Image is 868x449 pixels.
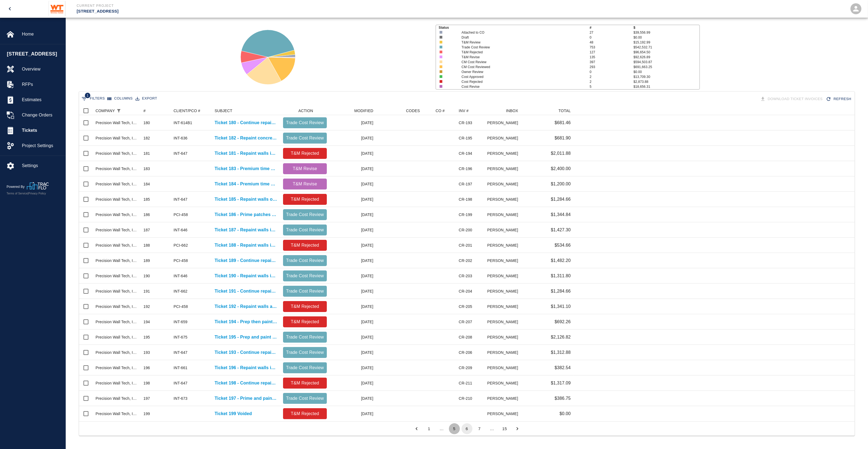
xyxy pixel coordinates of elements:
div: INV # [456,106,488,115]
a: Ticket 195 - Prep and paint diffuser in east lobby 101B [215,334,278,340]
span: Settings [22,162,61,169]
div: [PERSON_NAME] [488,115,521,130]
p: 135 [590,55,633,60]
a: Ticket 183 - Premium time work, on G1, B1, and 8th floor [215,165,278,172]
div: ACTION [298,106,313,115]
div: PCI-458 [174,258,188,263]
div: 194 [143,319,150,325]
a: Terms of Service [7,192,28,195]
div: CR-210 [459,396,472,401]
p: $39,556.99 [633,30,699,35]
p: Trade Cost Review [285,334,325,340]
div: INT-662 [174,288,188,294]
p: 27 [590,30,633,35]
p: Ticket 186 - Prime patches on concrete walls on G2 level [215,211,278,218]
div: TOTAL [558,106,571,115]
p: $0.00 [633,35,699,40]
p: $ [633,25,699,30]
p: Ticket 191 - Continue repainting walls in stair 3 [215,288,278,295]
a: Privacy Policy [28,192,46,195]
button: page 6 [462,423,472,434]
button: Export [134,94,158,103]
div: [DATE] [330,314,376,330]
div: CR-209 [459,365,472,371]
div: MODIFIED [330,106,376,115]
div: Precision Wall Tech, Inc. [96,273,138,279]
a: Ticket 185 - Repaint walls on 3rd floor [215,196,278,203]
div: [DATE] [330,146,376,161]
p: Ticket 190 - Repaint walls in corridors and offices on 4th floor [215,273,278,279]
p: $1,312.88 [551,349,571,356]
div: SUBJECT [215,106,232,115]
div: Precision Wall Tech, Inc. [96,135,138,141]
p: T&M Rejected [285,196,325,203]
div: INT-646 [174,273,188,279]
iframe: Chat Widget [841,423,868,449]
a: Ticket 187 - Repaint walls in corridors and offices on 4th floor [215,227,278,233]
p: Ticket 182 - Repaint concrete terrace walls on 7th and 8th floor [215,135,278,141]
div: 193 [143,350,150,355]
span: | [28,192,28,195]
p: T&M Revise [285,165,325,172]
p: Trade Cost Review [285,135,325,141]
div: 189 [143,258,150,263]
p: $681.90 [555,135,571,141]
div: COMPANY [96,106,115,115]
div: 186 [143,212,150,217]
p: Owner Review [462,69,577,74]
div: [DATE] [330,238,376,253]
div: [PERSON_NAME] [488,207,521,222]
div: Precision Wall Tech, Inc. [96,227,138,233]
div: SUBJECT [212,106,280,115]
p: Attached to CO [462,30,577,35]
div: [PERSON_NAME] [488,299,521,314]
div: 183 [143,166,150,171]
div: CR-199 [459,212,472,217]
button: Sort [123,107,130,115]
div: Precision Wall Tech, Inc. [96,288,138,294]
p: CM Cost Review [462,60,577,65]
p: 0 [590,35,633,40]
p: 127 [590,50,633,55]
span: RFPs [22,81,61,88]
div: [DATE] [330,299,376,314]
div: # [143,106,146,115]
p: $1,311.80 [551,273,571,279]
p: Trade Cost Review [285,288,325,295]
div: [PERSON_NAME] [488,360,521,375]
p: Trade Cost Review [285,349,325,356]
div: CR-200 [459,227,472,233]
div: [PERSON_NAME] [488,268,521,284]
p: $681.46 [555,119,571,126]
p: Powered By [7,184,27,189]
p: [STREET_ADDRESS] [77,8,464,14]
div: 180 [143,120,150,126]
a: Ticket 184 - Premium time work, on 8th and PH floor [215,181,278,187]
p: $96,654.50 [633,50,699,55]
div: 195 [143,334,150,340]
p: Cost Approved [462,74,577,79]
div: CODES [376,106,423,115]
div: INBOX [506,106,518,115]
div: CR-197 [459,181,472,187]
p: 397 [590,60,633,65]
span: Overview [22,66,61,72]
a: Ticket 181 - Repaint walls in classrooms and corridors on 3rd floor [215,150,278,157]
div: CLIENT/PCO # [174,106,200,115]
p: $2,873.88 [633,79,699,84]
div: 199 [143,411,150,416]
div: Precision Wall Tech, Inc. [96,120,138,126]
span: 1 [85,93,90,98]
span: Estimates [22,97,61,103]
div: 191 [143,288,150,294]
div: INT-636 [174,135,188,141]
p: $15,192.99 [633,40,699,45]
div: [PERSON_NAME] [488,391,521,406]
div: Precision Wall Tech, Inc. [96,197,138,202]
div: INV # [459,106,469,115]
p: $2,011.88 [551,150,571,157]
p: T&M Rejected [285,242,325,249]
div: INT-661 [174,365,188,371]
div: # [141,106,171,115]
